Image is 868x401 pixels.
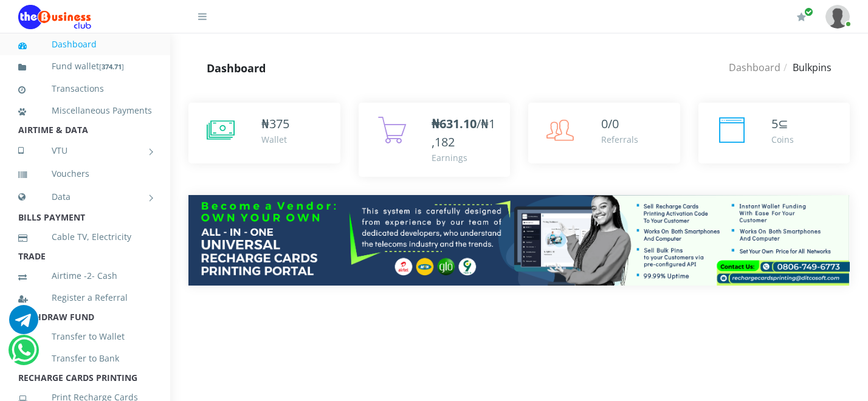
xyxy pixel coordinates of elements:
a: ₦375 Wallet [188,103,340,163]
div: Coins [771,133,794,146]
span: 0/0 [601,115,619,132]
a: Cable TV, Electricity [18,223,152,251]
a: 0/0 Referrals [528,103,680,163]
div: Referrals [601,133,638,146]
span: /₦1,182 [432,115,495,150]
div: Earnings [432,151,498,164]
a: Transfer to Wallet [18,323,152,351]
small: [ ] [99,62,124,71]
a: Chat for support [12,344,36,365]
a: Airtime -2- Cash [18,262,152,290]
a: Dashboard [18,30,152,58]
strong: Dashboard [207,61,266,75]
a: ₦631.10/₦1,182 Earnings [359,103,511,177]
li: Bulkpins [780,60,832,75]
a: Miscellaneous Payments [18,97,152,125]
span: 5 [771,115,778,132]
span: Renew/Upgrade Subscription [804,7,813,16]
a: Register a Referral [18,284,152,312]
img: User [825,5,850,29]
a: Vouchers [18,160,152,188]
a: Dashboard [729,61,780,74]
a: Fund wallet[374.71] [18,52,152,81]
img: multitenant_rcp.png [188,195,850,286]
a: VTU [18,135,152,166]
a: Data [18,182,152,212]
div: Wallet [261,133,289,146]
div: ₦ [261,115,289,133]
i: Renew/Upgrade Subscription [797,12,806,22]
b: ₦631.10 [432,115,477,132]
a: Transfer to Bank [18,344,152,372]
a: Transactions [18,75,152,103]
span: 375 [269,115,289,132]
div: ⊆ [771,115,794,133]
b: 374.71 [102,62,122,71]
a: Chat for support [9,314,38,334]
img: Logo [18,5,91,29]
